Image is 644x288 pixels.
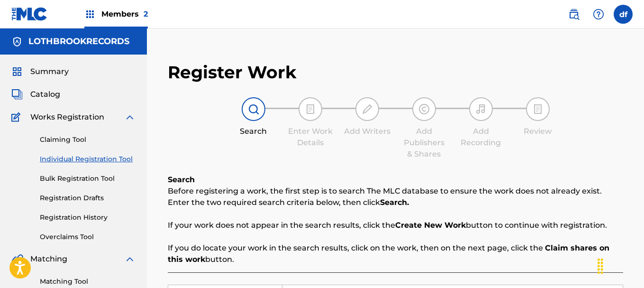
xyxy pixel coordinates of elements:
span: Members [101,9,148,19]
b: Search [168,175,195,184]
img: Accounts [11,36,23,47]
img: Works Registration [11,111,24,123]
img: step indicator icon for Enter Work Details [305,103,316,115]
img: search [568,9,580,20]
h2: Register Work [168,62,297,83]
div: Add Publishers & Shares [400,126,448,160]
p: If you do locate your work in the search results, click on the work, then on the next page, click... [168,242,623,265]
a: Individual Registration Tool [40,154,136,164]
img: expand [124,253,136,265]
span: Summary [30,66,69,77]
strong: Create New Work [395,221,466,230]
img: MLC Logo [11,7,48,21]
span: Matching [30,253,67,265]
div: Enter Work Details [287,126,334,149]
div: User Menu [614,5,633,24]
img: step indicator icon for Add Writers [362,103,373,115]
img: Top Rightsholders [84,9,96,20]
strong: Search. [380,198,409,207]
a: SummarySummary [11,66,69,77]
span: 2 [144,9,148,19]
iframe: Resource Center [617,169,644,245]
a: Registration Drafts [40,193,136,203]
a: CatalogCatalog [11,89,60,100]
img: expand [124,111,136,123]
img: step indicator icon for Add Publishers & Shares [418,103,430,115]
img: Summary [11,66,23,77]
span: Works Registration [30,111,104,123]
a: Public Search [564,5,583,24]
div: Add Writers [344,126,391,137]
a: Overclaims Tool [40,232,136,242]
img: step indicator icon for Add Recording [475,103,487,115]
p: If your work does not appear in the search results, click the button to continue with registration. [168,220,623,231]
iframe: Chat Widget [597,242,644,288]
img: Catalog [11,89,23,100]
a: Registration History [40,213,136,223]
p: Enter the two required search criteria below, then click [168,197,623,208]
div: Add Recording [457,126,505,149]
a: Claiming Tool [40,135,136,145]
p: Before registering a work, the first step is to search The MLC database to ensure the work does n... [168,186,623,197]
span: Catalog [30,89,60,100]
div: Help [589,5,608,24]
img: help [593,9,604,20]
img: Matching [11,253,23,265]
div: Review [514,126,562,137]
div: Search [230,126,277,137]
img: step indicator icon for Search [248,103,259,115]
img: step indicator icon for Review [532,103,544,115]
div: Drag [593,252,608,280]
a: Matching Tool [40,277,136,287]
h5: LOTHBROOKRECORDS [28,36,129,47]
a: Bulk Registration Tool [40,174,136,184]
